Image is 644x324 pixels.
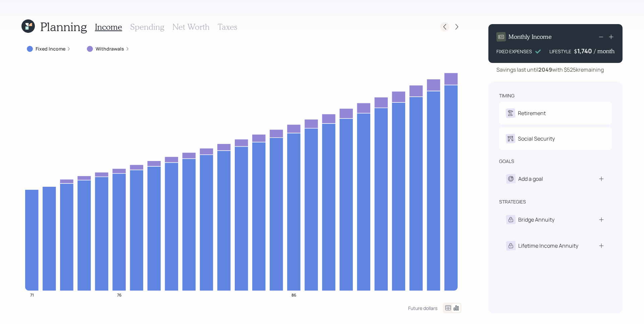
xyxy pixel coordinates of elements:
h3: Income [95,22,122,32]
h4: Monthly Income [508,33,552,40]
b: 2049 [538,66,552,73]
div: Bridge Annuity [518,216,554,224]
tspan: 86 [291,292,296,298]
div: Future dollars [408,305,437,311]
h3: Net Worth [172,22,210,32]
div: Add a goal [518,175,543,183]
div: Lifetime Income Annuity [518,242,578,250]
div: Savings last until with $525k remaining [496,66,604,74]
h4: / month [594,48,614,55]
div: FIXED EXPENSES [496,48,532,55]
div: strategies [499,198,526,205]
div: Retirement [518,109,546,117]
h1: Planning [40,19,87,34]
tspan: 71 [30,292,34,298]
div: goals [499,158,514,165]
h3: Taxes [218,22,237,32]
label: Fixed Income [36,46,65,52]
div: 1,740 [577,47,594,55]
div: LIFESTYLE [549,48,571,55]
div: Social Security [518,135,555,143]
div: timing [499,92,515,99]
label: Withdrawals [96,46,124,52]
h4: $ [574,48,577,55]
h3: Spending [130,22,164,32]
tspan: 76 [117,292,121,298]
